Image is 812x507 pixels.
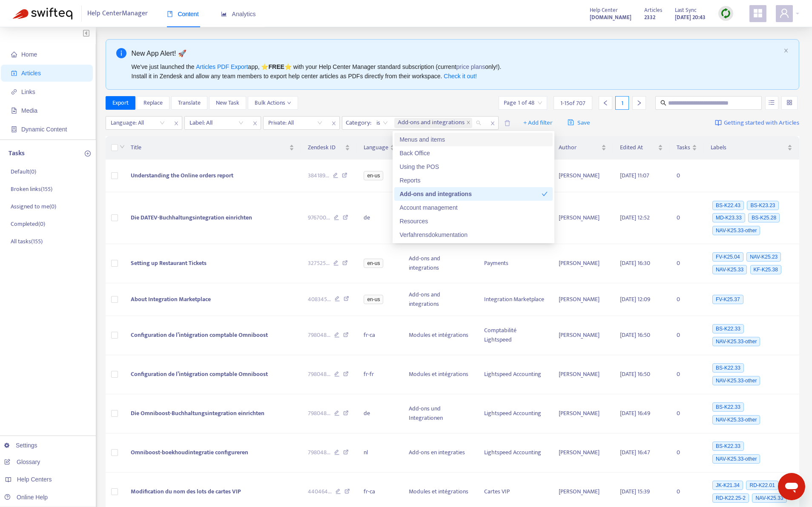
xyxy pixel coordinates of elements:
div: Reports [399,176,548,185]
p: Default ( 0 ) [11,167,36,176]
td: Lightspeed Accounting [477,355,552,394]
img: Swifteq [13,8,72,20]
td: fr-fr [357,355,402,394]
td: [PERSON_NAME] [552,283,613,316]
span: Zendesk ID [308,143,344,152]
span: [DATE] 15:39 [620,487,650,496]
div: Verfahrensdokumentation [394,228,553,242]
a: Articles PDF Export [196,63,248,70]
td: de [357,192,402,244]
p: Broken links ( 155 ) [11,185,52,194]
th: Title [124,136,301,160]
td: Add-ons und Integrationen [402,394,477,433]
th: Tasks [670,136,704,160]
td: fr-ca [357,316,402,355]
div: Reports [394,174,553,187]
td: 0 [670,355,704,394]
span: close [250,118,261,128]
div: Add-ons and integrations [399,189,542,199]
span: NAV-K25.33-other [712,454,760,464]
td: 0 [670,244,704,283]
span: info-circle [116,48,126,58]
span: Configuration de l’intégration comptable Omniboost [131,330,268,340]
div: We've just launched the app, ⭐ ⭐️ with your Help Center Manager standard subscription (current on... [132,62,780,81]
a: Glossary [4,459,40,465]
button: Replace [137,96,169,110]
a: Settings [4,442,37,449]
span: [DATE] 16:49 [620,408,650,418]
span: BS-K22.33 [712,363,744,373]
div: Back Office [394,146,553,160]
span: About Integration Marketplace [131,294,211,304]
div: Verfahrensdokumentation [399,230,548,239]
strong: [DATE] 20:43 [675,13,706,22]
td: [PERSON_NAME] [552,244,613,283]
span: Media [21,107,37,114]
span: 408345 ... [308,295,331,304]
span: home [11,51,17,57]
span: BS-K23.23 [747,201,778,210]
span: NAV-K25.33 [712,265,747,274]
strong: [DOMAIN_NAME] [590,13,631,22]
img: image-link [715,120,722,126]
td: Comptabilité Lightspeed [477,316,552,355]
td: Add-ons and integrations [402,244,477,283]
span: save [568,119,574,125]
td: Modules et intégrations [402,316,477,355]
span: Translate [178,98,201,108]
span: FV-K25.04 [712,252,743,262]
span: + Add filter [523,118,553,128]
span: Last Sync [675,6,697,15]
span: Category : [342,117,373,129]
th: Author [552,136,613,160]
td: 0 [670,433,704,473]
span: plus-circle [85,151,91,157]
button: + Add filter [517,116,559,130]
td: [PERSON_NAME] [552,192,613,244]
span: BS-K22.43 [712,201,744,210]
span: 798048 ... [308,409,330,418]
td: Add-ons en integraties [402,433,477,473]
span: BS-K22.33 [712,402,744,412]
span: account-book [11,70,17,76]
iframe: Button to launch messaging window [778,473,805,500]
div: 1 [615,96,629,110]
span: area-chart [221,11,227,17]
div: Add-ons and integrations [394,187,553,201]
span: user [779,8,789,18]
span: NAV-K25.33-other [712,337,760,346]
td: [PERSON_NAME] [552,394,613,433]
span: BS-K22.33 [712,324,744,333]
span: Replace [143,98,163,108]
span: en-us [364,295,383,304]
span: Edited At [620,143,656,152]
img: sync.dc5367851b00ba804db3.png [720,8,731,19]
span: en-us [364,171,383,180]
span: MD-K23.33 [712,213,745,222]
span: Die DATEV-Buchhaltungsintegration einrichten [131,213,252,222]
span: [DATE] 16:50 [620,369,650,379]
span: 798048 ... [308,330,330,340]
span: en-us [364,259,383,268]
span: Export [112,98,129,108]
span: FV-K25.37 [712,295,743,304]
div: Resources [399,216,548,226]
span: Help Centers [17,476,52,483]
span: Die Omniboost-Buchhaltungsintegration einrichten [131,408,264,418]
span: NAV-K25.23 [746,252,781,262]
button: close [783,48,789,54]
th: Language [357,136,402,160]
a: Online Help [4,494,48,501]
span: Analytics [221,11,256,17]
span: BS-K25.28 [748,213,780,222]
span: JK-K21.34 [712,481,743,490]
span: check [542,191,548,197]
div: Back Office [399,148,548,158]
a: Check it out! [444,73,477,80]
span: Add-ons and integrations [398,118,465,128]
td: [PERSON_NAME] [552,316,613,355]
span: Setting up Restaurant Tickets [131,258,207,268]
td: Modules et intégrations [402,355,477,394]
span: container [11,126,17,132]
